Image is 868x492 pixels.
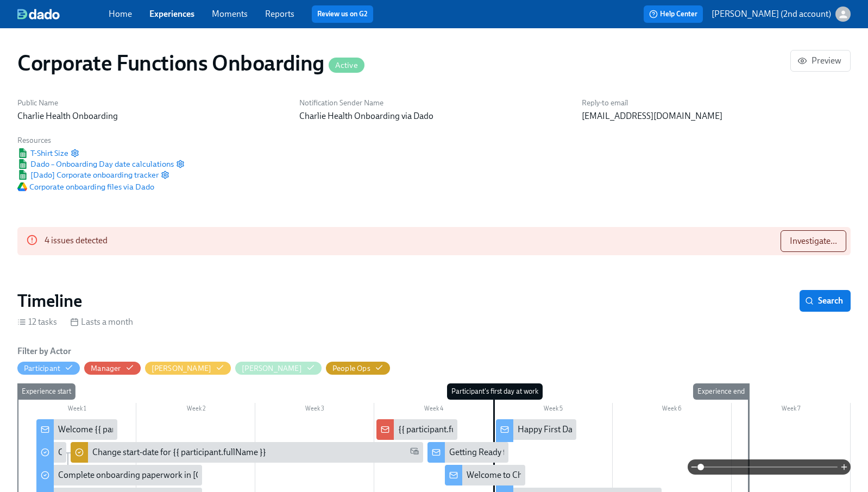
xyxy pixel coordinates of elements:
[582,110,851,122] p: [EMAIL_ADDRESS][DOMAIN_NAME]
[24,363,60,374] div: Hide Participant
[649,9,697,20] span: Help Center
[790,50,851,72] button: Preview
[149,9,194,19] a: Experiences
[17,159,28,169] img: Google Sheet
[265,9,294,19] a: Reports
[242,363,302,374] div: Hide Murphy
[17,403,136,417] div: Week 1
[212,9,248,19] a: Moments
[644,5,703,23] button: Help Center
[376,419,457,440] div: {{ participant.fullName }} starts in a week 🎉
[445,465,526,485] div: Welcome to Charlie Health!
[449,446,561,458] div: Getting Ready for Onboarding
[17,181,154,192] span: Corporate onboarding files via Dado
[781,230,846,252] button: Investigate...
[329,61,364,70] span: Active
[17,159,174,169] a: Google SheetDado – Onboarding Day date calculations
[109,9,132,19] a: Home
[326,362,390,375] button: People Ops
[136,403,255,417] div: Week 2
[36,419,117,440] div: Welcome {{ participant.firstName }}!
[496,419,577,440] div: Happy First Day {{ participant.firstName }}!
[17,169,159,180] a: Google Sheet[Dado] Corporate onboarding tracker
[17,148,68,159] span: T-Shirt Size
[427,442,508,463] div: Getting Ready for Onboarding
[790,236,837,247] span: Investigate...
[36,465,202,485] div: Complete onboarding paperwork in [GEOGRAPHIC_DATA]
[70,316,133,328] div: Lasts a month
[518,424,677,436] div: Happy First Day {{ participant.firstName }}!
[447,383,543,400] div: Participant's first day at work
[17,159,174,169] span: Dado – Onboarding Day date calculations
[17,148,68,159] a: Google SheetT-Shirt Size
[712,7,851,22] button: [PERSON_NAME] (2nd account)
[145,362,231,375] button: [PERSON_NAME]
[17,345,71,357] h6: Filter by Actor
[152,363,212,374] div: Hide Marissa
[17,383,76,400] div: Experience start
[17,50,364,76] h1: Corporate Functions Onboarding
[17,362,80,375] button: Participant
[807,295,843,306] span: Search
[299,110,568,122] p: Charlie Health Onboarding via Dado
[17,181,154,192] a: Google DriveCorporate onboarding files via Dado
[613,403,732,417] div: Week 6
[71,442,423,463] div: Change start-date for {{ participant.fullName }}
[17,148,28,158] img: Google Sheet
[36,442,66,463] div: Complete your background check in Checkr
[17,169,159,180] span: [Dado] Corporate onboarding tracker
[332,363,370,374] div: Hide People Ops
[299,98,568,108] h6: Notification Sender Name
[17,170,28,180] img: Google Sheet
[17,182,27,191] img: Google Drive
[17,135,185,146] h6: Resources
[17,316,57,328] div: 12 tasks
[582,98,851,108] h6: Reply-to email
[800,55,841,66] span: Preview
[317,9,368,20] a: Review us on G2
[374,403,493,417] div: Week 4
[92,446,266,458] div: Change start-date for {{ participant.fullName }}
[410,446,419,459] span: Work Email
[17,9,109,20] a: dado
[17,110,286,122] p: Charlie Health Onboarding
[58,446,219,458] div: Complete your background check in Checkr
[91,363,121,374] div: Hide Manager
[255,403,374,417] div: Week 3
[398,424,562,436] div: {{ participant.fullName }} starts in a week 🎉
[84,362,140,375] button: Manager
[467,469,568,481] div: Welcome to Charlie Health!
[494,403,613,417] div: Week 5
[58,424,193,436] div: Welcome {{ participant.firstName }}!
[732,403,851,417] div: Week 7
[235,362,322,375] button: [PERSON_NAME]
[45,230,108,252] div: 4 issues detected
[712,8,831,20] p: [PERSON_NAME] (2nd account)
[58,469,278,481] div: Complete onboarding paperwork in [GEOGRAPHIC_DATA]
[17,9,60,20] img: dado
[17,98,286,108] h6: Public Name
[17,290,82,312] h2: Timeline
[312,5,373,23] button: Review us on G2
[693,383,749,400] div: Experience end
[800,290,851,312] button: Search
